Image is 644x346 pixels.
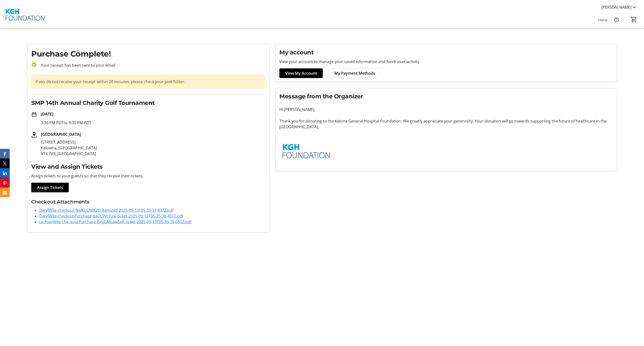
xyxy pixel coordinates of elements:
img: Kelowna General Hospital Foundation - UBC Southern Medical Program's Logo [3,2,46,26]
p: 3:30 PM PDT to 9:00 PM PDT [41,120,265,126]
h2: SMP 14th Annual Charity Golf Tournament [31,99,265,107]
img: Kelowna General Hospital Foundation - UBC Southern Medical Program logo [279,136,332,165]
strong: [GEOGRAPHIC_DATA] [41,132,81,137]
strong: [DATE] [41,111,53,117]
button: [PERSON_NAME] [598,3,641,11]
p: Your receipt has been sent to your email. [37,62,265,68]
a: DarylWile-checkout-NwKcjLRBX2D-itemized-2025-09-13T05-35-37-837Z.pdf [39,208,173,213]
button: Cart [629,15,638,24]
p: View your account to manage your saved information and fundraiser activity. [279,59,613,65]
a: Home [594,15,612,24]
p: Assign tickets to your guests so that they receive their tickets. [31,173,265,179]
span: View My Account [285,70,317,76]
span: Assign Tickets [37,185,63,190]
h3: Checkout Attachments [31,198,265,205]
mat-icon: date_range [31,112,37,117]
div: If you do not receive your receipt within 20 minutes, please check your junk folder. [31,75,265,89]
a: View My Account [279,68,323,78]
h2: Message from the Organizer [279,92,613,101]
mat-icon: check_circle [31,62,37,67]
p: Thank you for donating to the Kelona General Hospital Foundation. We greatly appreciate your gene... [279,118,613,130]
span: My Payment Methods [334,70,375,76]
span: [PERSON_NAME] [601,4,631,10]
a: My Payment Methods [329,68,381,78]
span: Home [598,17,608,22]
button: Help [612,15,621,25]
h1: Purchase Complete! [31,48,265,60]
a: LachlanWile-checkoutPurchase-EmjGMpaw5eR-ticket-2025-09-13T05-35-39-050Z.pdf [39,219,191,224]
p: Hi [PERSON_NAME], [279,107,613,112]
a: Assign Tickets [31,183,69,192]
a: DarylWile-checkoutPurchase-daOL9Vt1Uxi-ticket-2025-09-13T05-35-38-401Z.pdf [39,213,183,219]
p: [STREET_ADDRESS] Kelowna, [GEOGRAPHIC_DATA] V1X 7V8, [GEOGRAPHIC_DATA] [41,139,265,157]
h2: View and Assign Tickets [31,162,265,171]
h2: My account [279,48,613,57]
